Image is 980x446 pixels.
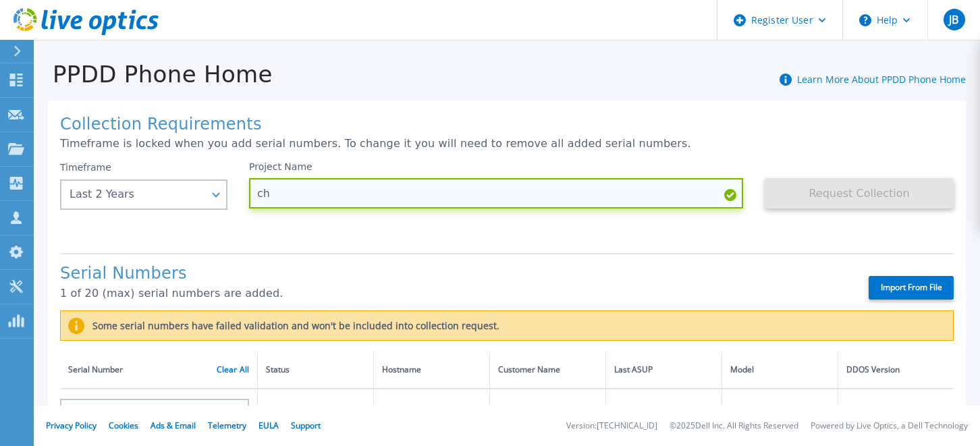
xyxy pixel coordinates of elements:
[797,73,966,86] a: Learn More About PPDD Phone Home
[266,402,365,427] div: Failed
[60,115,954,134] h1: Collection Requirements
[217,365,249,374] a: Clear All
[60,264,845,283] h1: Serial Numbers
[60,162,111,173] label: Timeframe
[869,276,954,300] label: Import From File
[34,61,273,88] h1: PPDD Phone Home
[151,420,196,431] a: Ads & Email
[60,138,954,150] p: Timeframe is locked when you add serial numbers. To change it you will need to remove all added s...
[291,420,321,431] a: Support
[838,352,954,389] th: DDOS Version
[765,178,954,208] button: Request Collection
[605,352,722,389] th: Last ASUP
[208,420,246,431] a: Telemetry
[109,420,138,431] a: Cookies
[46,420,97,431] a: Privacy Policy
[70,188,203,200] div: Last 2 Years
[249,178,743,208] input: Enter Project Name
[249,162,312,171] label: Project Name
[60,287,845,300] p: 1 of 20 (max) serial numbers are added.
[670,422,798,430] li: © 2025 Dell Inc. All Rights Reserved
[566,422,657,430] li: Version: [TECHNICAL_ID]
[949,14,958,25] span: JB
[68,362,249,377] div: Serial Number
[489,352,605,389] th: Customer Name
[722,352,838,389] th: Model
[258,352,374,389] th: Status
[811,422,968,430] li: Powered by Live Optics, a Dell Technology
[84,320,499,331] label: Some serial numbers have failed validation and won't be included into collection request.
[258,420,279,431] a: EULA
[373,352,489,389] th: Hostname
[60,399,249,429] input: Enter Serial Number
